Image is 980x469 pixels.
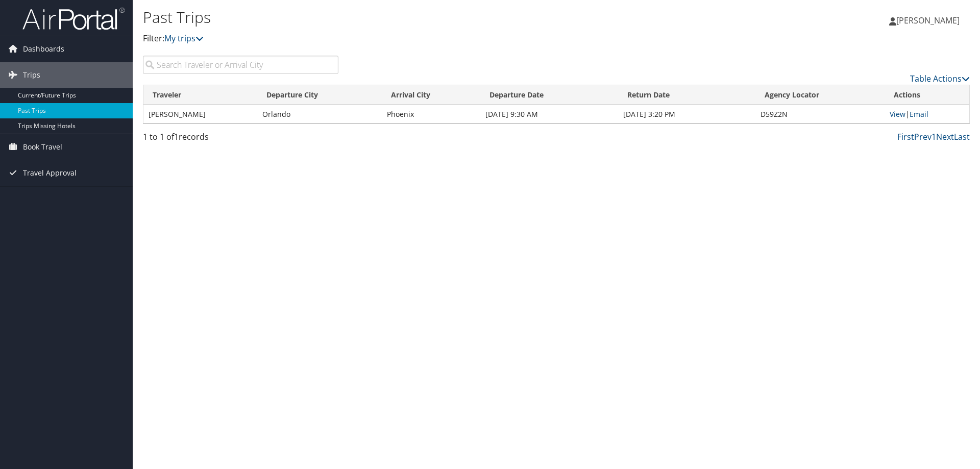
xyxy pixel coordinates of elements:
[23,134,62,160] span: Book Travel
[143,32,694,45] p: Filter:
[885,85,969,105] th: Actions
[174,131,179,142] span: 1
[143,85,257,105] th: Traveler: activate to sort column ascending
[143,131,338,148] div: 1 to 1 of records
[23,62,40,88] span: Trips
[936,131,954,142] a: Next
[257,85,382,105] th: Departure City: activate to sort column ascending
[143,7,694,28] h1: Past Trips
[954,131,970,142] a: Last
[910,109,928,119] a: Email
[164,33,204,44] a: My trips
[480,105,618,124] td: [DATE] 9:30 AM
[890,109,905,119] a: View
[914,131,932,142] a: Prev
[755,105,884,124] td: D59Z2N
[382,85,480,105] th: Arrival City: activate to sort column ascending
[23,160,77,186] span: Travel Approval
[932,131,936,142] a: 1
[618,85,755,105] th: Return Date: activate to sort column ascending
[143,105,257,124] td: [PERSON_NAME]
[755,85,884,105] th: Agency Locator: activate to sort column ascending
[143,56,338,74] input: Search Traveler or Arrival City
[896,15,960,26] span: [PERSON_NAME]
[257,105,382,124] td: Orlando
[382,105,480,124] td: Phoenix
[23,36,64,62] span: Dashboards
[618,105,755,124] td: [DATE] 3:20 PM
[910,73,970,84] a: Table Actions
[889,5,970,36] a: [PERSON_NAME]
[480,85,618,105] th: Departure Date: activate to sort column ascending
[897,131,914,142] a: First
[22,7,125,31] img: airportal-logo.png
[885,105,969,124] td: |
